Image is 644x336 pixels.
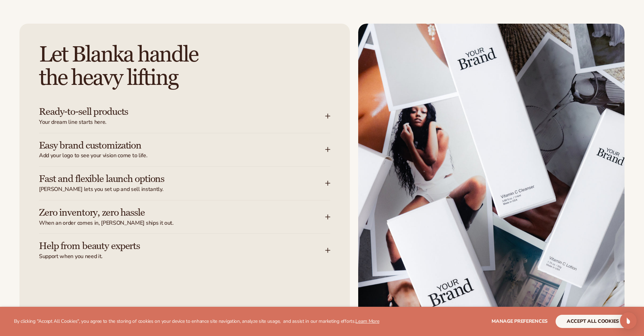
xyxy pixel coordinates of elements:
span: Your dream line starts here. [39,119,325,126]
h3: Fast and flexible launch options [39,174,304,184]
h3: Ready-to-sell products [39,106,304,117]
a: Learn More [355,318,379,325]
span: Manage preferences [492,318,548,325]
span: Add your logo to see your vision come to life. [39,152,325,159]
span: When an order comes in, [PERSON_NAME] ships it out. [39,219,325,227]
span: Support when you need it. [39,253,325,260]
span: [PERSON_NAME] lets you set up and sell instantly. [39,186,325,193]
button: Manage preferences [492,315,548,328]
h3: Help from beauty experts [39,241,304,251]
h3: Easy brand customization [39,140,304,151]
div: Open Intercom Messenger [620,312,637,329]
h2: Let Blanka handle the heavy lifting [39,43,330,90]
p: By clicking "Accept All Cookies", you agree to the storing of cookies on your device to enhance s... [14,319,379,325]
h3: Zero inventory, zero hassle [39,207,304,218]
button: accept all cookies [556,315,630,328]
